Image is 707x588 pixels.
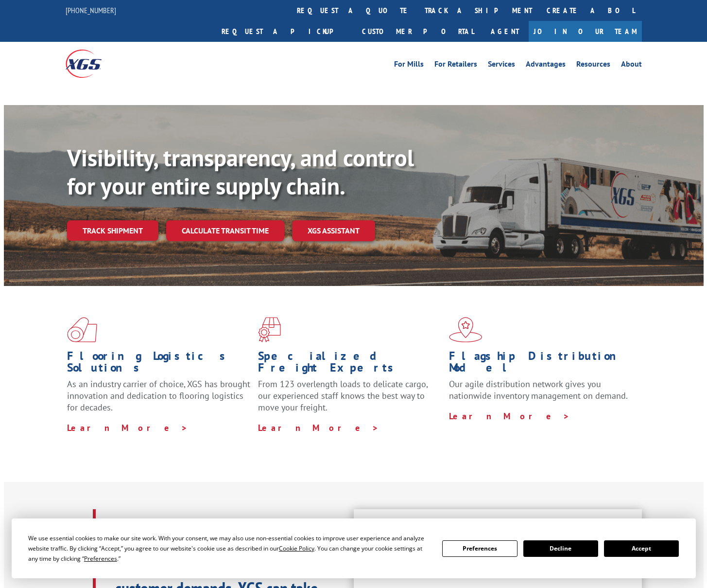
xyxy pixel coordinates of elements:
[576,60,610,71] a: Resources
[12,518,696,578] div: Cookie Consent Prompt
[292,220,375,241] a: XGS ASSISTANT
[449,350,633,378] h1: Flagship Distribution Model
[214,21,355,42] a: Request a pickup
[67,220,158,241] a: Track shipment
[258,350,442,378] h1: Specialized Freight Experts
[67,378,250,413] span: As an industry carrier of choice, XGS has brought innovation and dedication to flooring logistics...
[258,378,442,422] p: From 123 overlength loads to delicate cargo, our experienced staff knows the best way to move you...
[67,350,251,378] h1: Flooring Logistics Solutions
[434,60,477,71] a: For Retailers
[166,220,284,241] a: Calculate transit time
[84,554,117,563] span: Preferences
[529,21,642,42] a: Join Our Team
[442,540,517,557] button: Preferences
[67,422,188,433] a: Learn More >
[66,5,116,15] a: [PHONE_NUMBER]
[526,60,566,71] a: Advantages
[279,544,314,552] span: Cookie Policy
[449,410,570,422] a: Learn More >
[488,60,515,71] a: Services
[523,540,598,557] button: Decline
[355,21,481,42] a: Customer Portal
[28,533,431,564] div: We use essential cookies to make our site work. With your consent, we may also use non-essential ...
[604,540,679,557] button: Accept
[394,60,424,71] a: For Mills
[449,378,628,401] span: Our agile distribution network gives you nationwide inventory management on demand.
[449,317,483,342] img: xgs-icon-flagship-distribution-model-red
[481,21,529,42] a: Agent
[67,317,97,342] img: xgs-icon-total-supply-chain-intelligence-red
[258,422,379,433] a: Learn More >
[621,60,642,71] a: About
[258,317,281,342] img: xgs-icon-focused-on-flooring-red
[67,143,414,201] b: Visibility, transparency, and control for your entire supply chain.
